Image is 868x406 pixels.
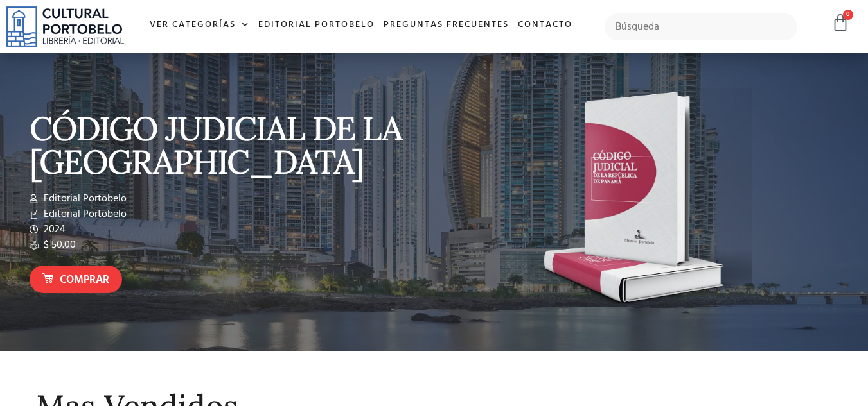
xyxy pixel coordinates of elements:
a: Editorial Portobelo [254,12,379,39]
a: 0 [831,13,849,32]
span: Comprar [60,272,109,289]
span: 0 [843,10,853,20]
a: Ver Categorías [145,12,254,39]
a: Contacto [513,12,577,39]
p: CÓDIGO JUDICIAL DE LA [GEOGRAPHIC_DATA] [30,112,428,178]
span: Editorial Portobelo [40,191,127,207]
span: $ 50.00 [40,237,76,253]
input: Búsqueda [605,13,798,40]
span: Editorial Portobelo [40,207,127,222]
a: Preguntas frecuentes [379,12,513,39]
a: Comprar [30,266,122,293]
span: 2024 [40,222,66,237]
